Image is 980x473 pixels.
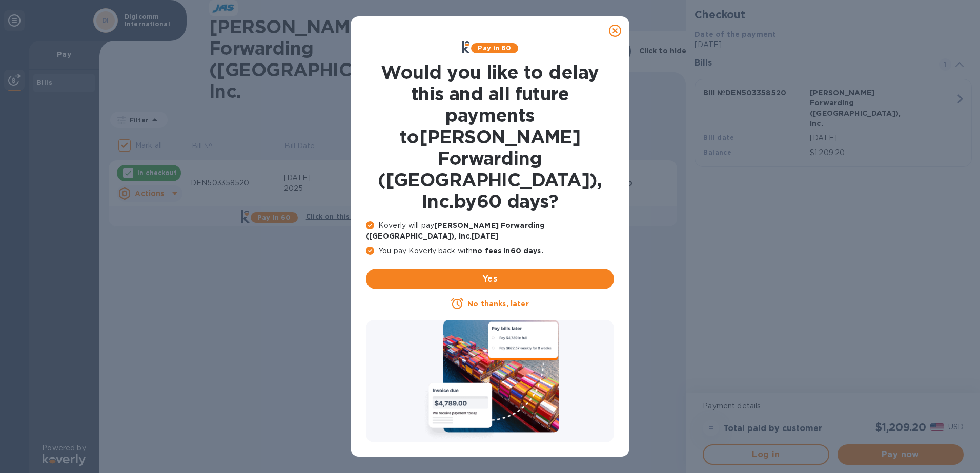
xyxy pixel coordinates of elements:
[473,247,543,255] b: no fees in 60 days .
[366,221,545,240] b: [PERSON_NAME] Forwarding ([GEOGRAPHIC_DATA]), Inc. [DATE]
[366,269,614,289] button: Yes
[467,299,528,308] u: No thanks, later
[366,61,614,212] h1: Would you like to delay this and all future payments to [PERSON_NAME] Forwarding ([GEOGRAPHIC_DAT...
[366,246,614,256] p: You pay Koverly back with
[366,220,614,242] p: Koverly will pay
[374,273,606,285] span: Yes
[478,44,511,52] b: Pay in 60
